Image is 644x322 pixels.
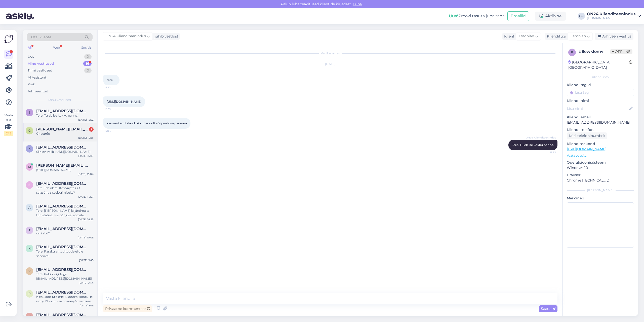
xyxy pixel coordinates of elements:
[78,136,94,140] div: [DATE] 15:35
[36,290,89,295] span: Pavelumb@gmail.com
[567,82,634,88] p: Kliendi tag'id
[78,236,94,239] div: [DATE] 10:08
[28,314,31,318] span: k
[36,181,89,186] span: eve.urvaste@mail.ee
[28,111,30,114] span: e
[89,127,94,132] div: 1
[567,153,634,158] p: Vaata edasi ...
[502,34,514,39] div: Klient
[587,16,635,20] div: [DOMAIN_NAME]
[36,163,89,168] span: monika.jasson@gmail.com
[567,120,634,125] p: [EMAIL_ADDRESS][DOMAIN_NAME]
[512,143,554,147] span: Tere. Tuleb ise kokku panna.
[103,51,557,56] div: Vestlus algas
[105,129,124,133] span: 15:34
[595,33,633,40] div: Arhiveeri vestlus
[80,304,94,307] div: [DATE] 9:18
[567,115,634,120] p: Kliendi email
[28,246,31,250] span: K
[107,78,113,82] span: tere
[36,204,89,208] span: annely.karu@mail.ee
[105,33,146,39] span: ON24 Klienditeenindus
[79,281,94,285] div: [DATE] 9:44
[571,50,573,54] span: 8
[507,11,529,21] button: Emailid
[78,118,94,122] div: [DATE] 15:52
[4,34,14,44] img: Askly Logo
[36,231,94,236] div: on infot?
[48,98,71,102] span: Minu vestlused
[28,68,52,73] div: Tiimi vestlused
[31,34,51,40] span: Otsi kliente
[519,33,534,39] span: Estonian
[28,147,31,151] span: K
[78,195,94,199] div: [DATE] 14:57
[449,13,505,19] div: Proovi tasuta juba täna:
[36,113,94,118] div: Tere. Tuleb ise kokku panna.
[105,107,124,111] span: 15:33
[587,12,635,16] div: ON24 Klienditeenindus
[567,172,634,178] p: Brauser
[28,292,31,296] span: P
[4,131,13,136] div: 2 / 3
[36,186,94,195] div: Tere. Jah olete. Kas vajate uut salasõna sisselogimiseks?
[545,34,566,39] div: Klienditugi
[79,258,94,262] div: [DATE] 9:45
[526,136,556,139] span: ON24 Klienditeenindus
[107,121,187,125] span: kas see tarnitakse kokkupandult või peab ise panema
[28,82,35,87] div: Kõik
[567,147,606,151] a: [URL][DOMAIN_NAME]
[103,62,557,66] div: [DATE]
[28,206,31,209] span: a
[568,60,629,70] div: [GEOGRAPHIC_DATA], [GEOGRAPHIC_DATA]
[27,44,32,51] div: All
[84,54,92,59] div: 0
[449,14,458,18] b: Uus!
[78,154,94,158] div: [DATE] 15:07
[28,129,31,132] span: g
[28,183,30,187] span: e
[36,295,94,304] div: К сожалению очень долго ждать не могу. Пришлите пожалуйста ответ на почте [EMAIL_ADDRESS][DOMAIN_...
[352,2,363,6] span: Luba
[567,196,634,201] p: Märkmed
[567,165,634,170] p: Windows 10
[52,44,61,51] div: Web
[28,269,30,273] span: V
[36,109,89,113] span: erki@visuaal.ee
[103,305,152,312] div: Privaatne kommentaar
[537,151,556,154] span: 15:52
[567,89,634,96] input: Lisa tag
[36,168,94,172] div: [URL][DOMAIN_NAME]
[28,54,34,59] div: Uus
[28,61,54,66] div: Minu vestlused
[567,127,634,132] p: Kliendi telefon
[567,178,634,183] p: Chrome [TECHNICAL_ID]
[36,313,89,317] span: kairitlepp@gmail.com
[78,172,94,176] div: [DATE] 15:04
[587,12,641,20] a: ON24 Klienditeenindus[DOMAIN_NAME]
[36,249,94,258] div: Tere. Paraku antud toode ei ole saadaval.
[28,165,31,169] span: m
[36,272,94,281] div: Tere. Palun kirjutage [EMAIL_ADDRESS][DOMAIN_NAME]
[567,141,634,147] p: Klienditeekond
[567,160,634,165] p: Operatsioonisüsteem
[153,34,178,39] div: juhib vestlust
[571,33,586,39] span: Estonian
[610,49,632,54] span: Offline
[541,306,555,311] span: Saada
[28,75,46,80] div: AI Assistent
[36,127,89,131] span: galina.vostsina@mail.ru
[567,75,634,79] div: Kliendi info
[36,245,89,249] span: Kodulinnatuled@gmail.com
[4,113,13,136] div: Vaata siia
[105,86,124,89] span: 15:33
[36,150,94,154] div: Siin on valik: [URL][DOMAIN_NAME]
[567,98,634,103] p: Kliendi nimi
[29,228,30,232] span: t
[578,13,585,20] div: OK
[36,145,89,150] span: Kaidi91@gmail.com
[107,100,142,103] a: [URL][DOMAIN_NAME]
[78,218,94,221] div: [DATE] 14:55
[36,208,94,218] div: Tere. [PERSON_NAME] ja järelmaks tühistatud. Mis põhjusel soovite tühistada? [PERSON_NAME], sest ...
[84,68,92,73] div: 0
